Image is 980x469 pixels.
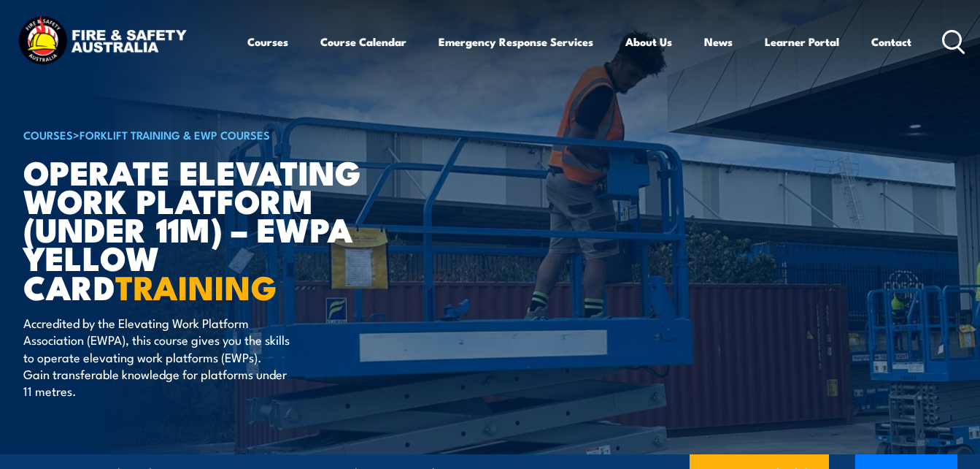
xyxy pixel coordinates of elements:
[871,24,911,59] a: Contact
[23,126,384,143] h6: >
[23,126,73,142] a: COURSES
[765,24,839,59] a: Learner Portal
[704,24,733,59] a: News
[439,24,593,59] a: Emergency Response Services
[247,24,288,59] a: Courses
[320,24,406,59] a: Course Calendar
[23,157,384,300] h1: Operate Elevating Work Platform (under 11m) – EWPA Yellow Card
[23,314,290,400] p: Accredited by the Elevating Work Platform Association (EWPA), this course gives you the skills to...
[80,126,270,142] a: Forklift Training & EWP Courses
[625,24,672,59] a: About Us
[115,261,277,311] strong: TRAINING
